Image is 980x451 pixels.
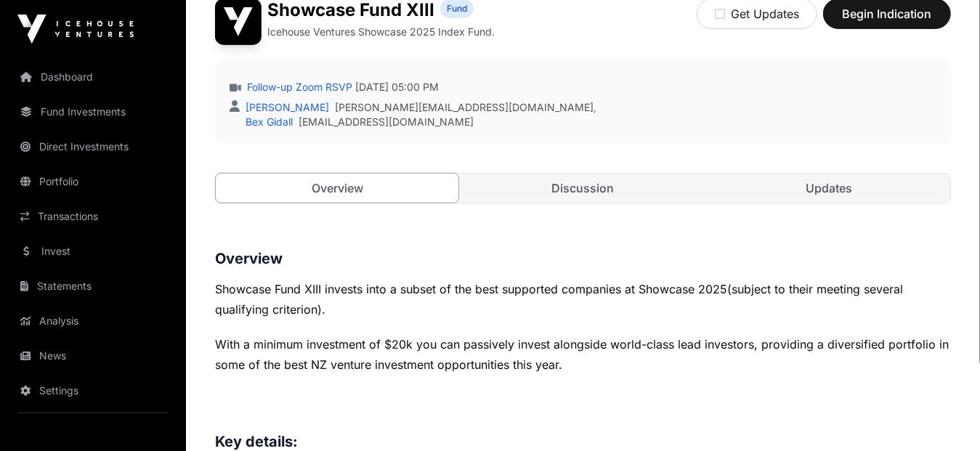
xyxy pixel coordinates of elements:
span: Fund [447,3,467,15]
span: [DATE] 05:00 PM [355,80,439,94]
span: Showcase Fund XIII invests into a subset of the best supported companies at Showcase 2025 [215,282,727,296]
a: News [12,340,174,372]
p: (subject to their meeting several qualifying criterion). [215,279,951,320]
iframe: Chat Widget [907,381,980,451]
a: Statements [12,270,174,302]
a: Bex Gidall [243,115,293,128]
nav: Tabs [216,174,950,203]
a: Invest [12,235,174,267]
span: Begin Indication [841,5,933,23]
a: [PERSON_NAME] [243,101,329,113]
a: Portfolio [12,166,174,198]
p: With a minimum investment of $20k you can passively invest alongside world-class lead investors, ... [215,334,951,375]
a: [EMAIL_ADDRESS][DOMAIN_NAME] [299,115,474,129]
img: Icehouse Ventures Logo [17,15,134,44]
a: Updates [708,174,950,203]
a: Direct Investments [12,131,174,163]
a: Settings [12,375,174,407]
p: Icehouse Ventures Showcase 2025 Index Fund. [267,25,495,39]
div: , [243,100,596,115]
a: Begin Indication [823,13,951,28]
a: Dashboard [12,61,174,93]
a: Analysis [12,305,174,337]
a: Fund Investments [12,96,174,128]
a: [PERSON_NAME][EMAIL_ADDRESS][DOMAIN_NAME] [335,100,594,115]
a: Follow-up Zoom RSVP [244,80,352,94]
a: Discussion [461,174,704,203]
a: Overview [215,173,459,203]
a: Transactions [12,200,174,232]
h3: Overview [215,247,951,270]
